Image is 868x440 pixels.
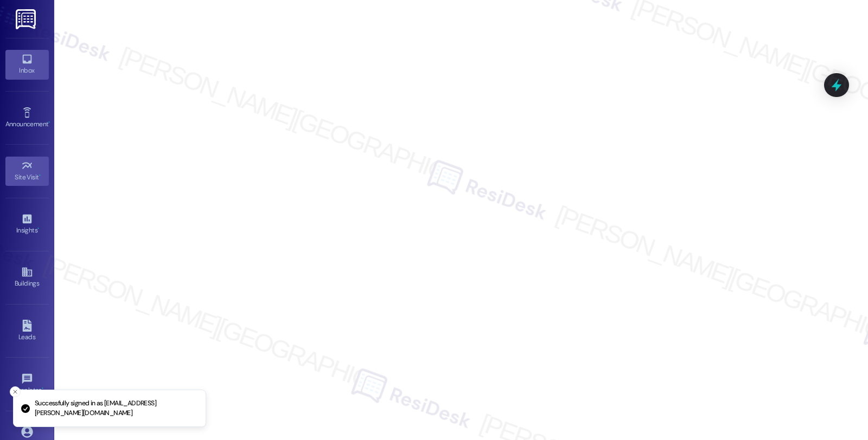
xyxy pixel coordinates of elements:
a: Buildings [5,263,49,292]
span: • [39,172,41,179]
a: Templates • [5,370,49,399]
span: • [48,119,50,126]
a: Insights • [5,210,49,239]
a: Inbox [5,50,49,79]
a: Site Visit • [5,157,49,186]
a: Leads [5,316,49,346]
p: Successfully signed in as [EMAIL_ADDRESS][PERSON_NAME][DOMAIN_NAME] [35,399,197,418]
button: Close toast [10,386,21,397]
img: ResiDesk Logo [16,9,38,29]
span: • [37,225,39,232]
